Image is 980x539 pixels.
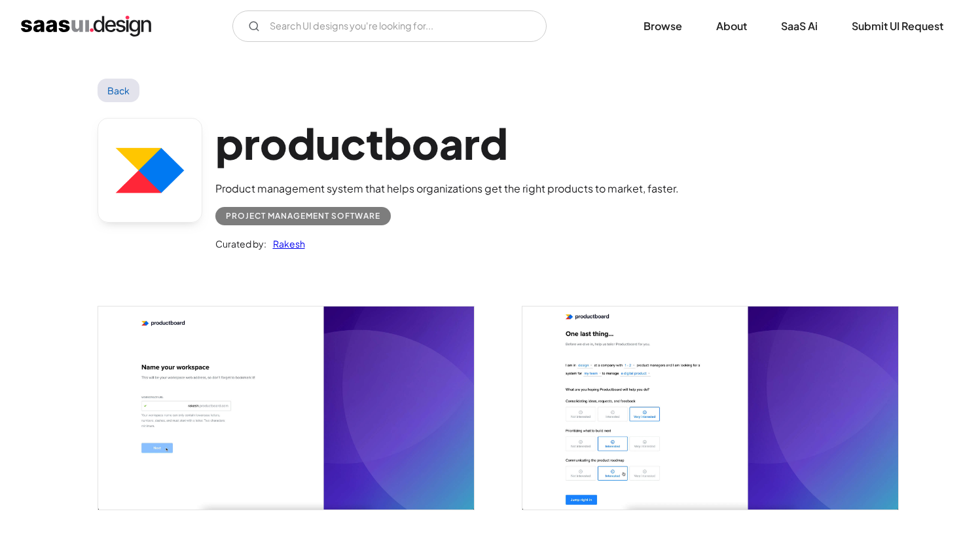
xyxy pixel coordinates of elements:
[215,236,266,251] div: Curated by:
[98,307,474,509] img: 60321339682e981d9dd69416_productboard%20name%20workspace.jpg
[98,307,474,509] a: open lightbox
[522,307,898,509] img: 60321338994d4a8b802c8945_productboard%20one%20last%20thing%20user%20on%20boarding.jpg
[21,16,151,37] a: home
[700,12,763,41] a: About
[765,12,833,41] a: SaaS Ai
[226,208,380,224] div: Project Management Software
[215,181,679,196] div: Product management system that helps organizations get the right products to market, faster.
[215,118,679,168] h1: productboard
[232,10,547,42] form: Email Form
[836,12,959,41] a: Submit UI Request
[98,79,140,102] a: Back
[628,12,698,41] a: Browse
[522,307,898,509] a: open lightbox
[266,236,305,251] a: Rakesh
[232,10,547,42] input: Search UI designs you're looking for...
